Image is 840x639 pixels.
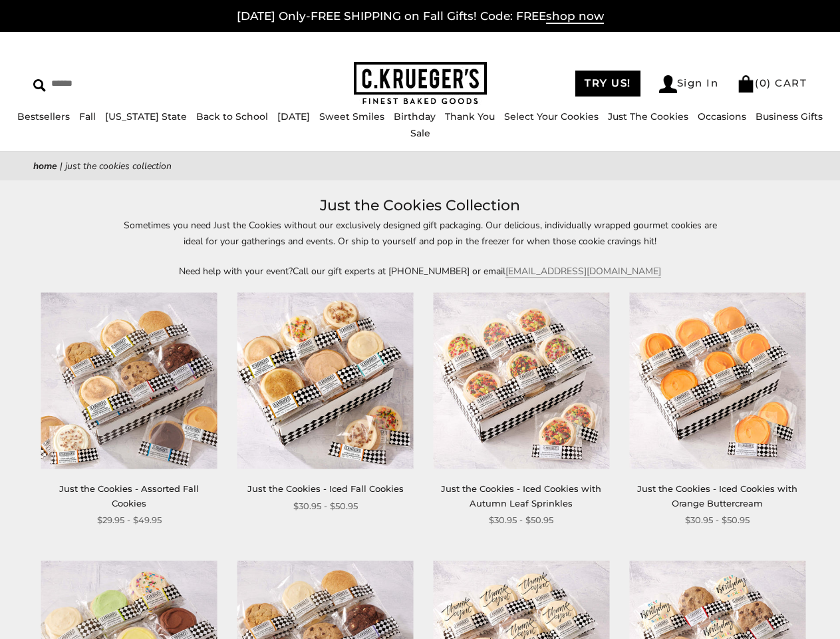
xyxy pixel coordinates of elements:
[685,513,750,527] span: $30.95 - $50.95
[637,483,797,508] a: Just the Cookies - Iced Cookies with Orange Buttercream
[433,292,609,469] img: Just the Cookies - Iced Cookies with Autumn Leaf Sprinkles
[394,110,436,122] a: Birthday
[33,158,807,174] nav: breadcrumbs
[354,62,487,105] img: C.KRUEGER'S
[60,160,63,172] span: |
[105,110,187,122] a: [US_STATE] State
[505,265,661,278] a: [EMAIL_ADDRESS][DOMAIN_NAME]
[489,513,553,527] span: $30.95 - $50.95
[97,513,162,527] span: $29.95 - $49.95
[33,73,210,94] input: Search
[441,483,601,508] a: Just the Cookies - Iced Cookies with Autumn Leaf Sprinkles
[737,77,807,89] a: (0) CART
[196,110,268,122] a: Back to School
[756,110,823,122] a: Business Gifts
[114,218,726,248] p: Sometimes you need Just the Cookies without our exclusively designed gift packaging. Our deliciou...
[237,9,604,24] a: [DATE] Only-FREE SHIPPING on Fall Gifts! Code: FREEshop now
[659,75,719,93] a: Sign In
[629,292,805,469] img: Just the Cookies - Iced Cookies with Orange Buttercream
[53,194,787,218] h1: Just the Cookies Collection
[504,110,599,122] a: Select Your Cookies
[277,110,310,122] a: [DATE]
[65,160,172,172] span: Just the Cookies Collection
[17,110,70,122] a: Bestsellers
[114,264,726,279] p: Need help with your event?
[445,110,495,122] a: Thank You
[410,127,430,139] a: Sale
[247,483,404,494] a: Just the Cookies - Iced Fall Cookies
[41,292,217,469] img: Just the Cookies - Assorted Fall Cookies
[608,110,688,122] a: Just The Cookies
[59,483,199,508] a: Just the Cookies - Assorted Fall Cookies
[575,71,640,97] a: TRY US!
[546,9,604,24] span: shop now
[293,265,505,278] span: Call our gift experts at [PHONE_NUMBER] or email
[293,499,358,513] span: $30.95 - $50.95
[79,110,96,122] a: Fall
[319,110,384,122] a: Sweet Smiles
[33,79,46,92] img: Search
[760,77,768,89] span: 0
[698,110,746,122] a: Occasions
[737,75,755,93] img: Bag
[33,160,57,172] a: Home
[237,292,414,469] img: Just the Cookies - Iced Fall Cookies
[659,75,677,93] img: Account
